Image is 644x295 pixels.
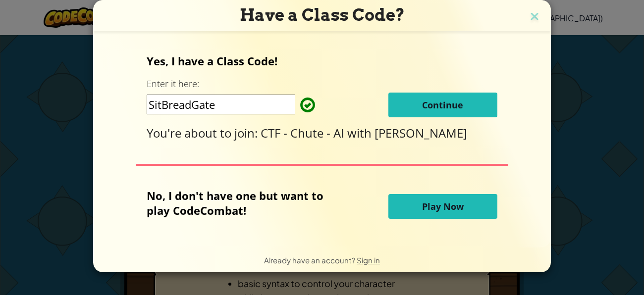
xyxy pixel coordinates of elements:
span: Play Now [422,200,464,212]
span: with [347,125,375,141]
img: close icon [528,10,541,25]
span: [PERSON_NAME] [375,125,467,141]
p: Yes, I have a Class Code! [147,53,497,68]
button: Continue [388,93,497,117]
span: CTF - Chute - AI [261,125,347,141]
span: Have a Class Code? [240,5,405,25]
button: Play Now [388,194,497,219]
span: You're about to join: [147,125,261,141]
span: Already have an account? [264,255,357,265]
p: No, I don't have one but want to play CodeCombat! [147,188,338,218]
span: Continue [422,99,463,111]
a: Sign in [357,255,380,265]
label: Enter it here: [147,78,199,90]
